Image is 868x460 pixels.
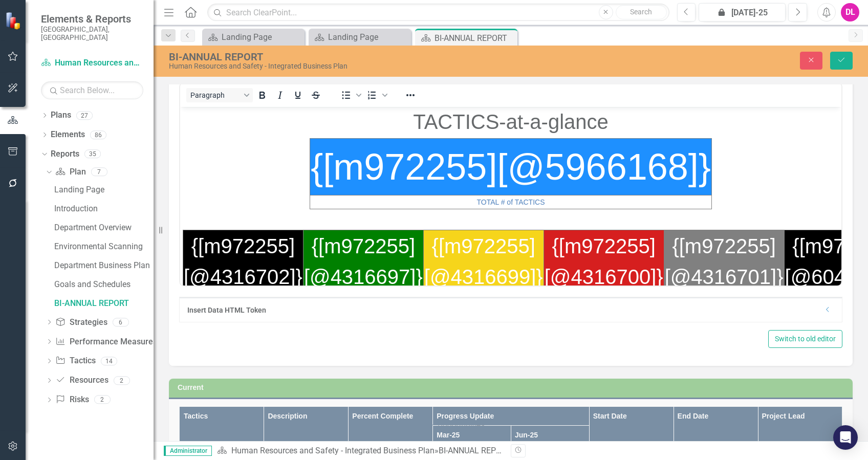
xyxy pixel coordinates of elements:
[435,32,515,45] div: BI-ANNUAL REPORT
[54,242,154,251] div: Environmental Scanning
[164,446,212,456] span: Administrator
[205,31,302,43] a: Landing Page
[55,336,157,348] a: Performance Measures
[41,81,143,99] input: Search Below...
[841,3,859,21] button: DL
[364,128,483,181] span: {[m972255][@4316700]}
[90,130,106,139] div: 86
[328,31,408,43] div: Landing Page
[55,394,89,406] a: Risks
[231,446,435,455] a: Human Resources and Safety - Integrated Business Plan
[41,13,143,25] span: Elements & Reports
[4,128,122,181] span: {[m972255][@4316702]}
[169,62,550,70] div: Human Resources and Safety - Integrated Business Plan
[54,299,154,308] div: BI-ANNUAL REPORT
[55,375,108,386] a: Resources
[630,8,652,16] span: Search
[55,317,107,328] a: Strategies
[84,150,101,159] div: 35
[253,88,271,102] button: Bold
[307,88,324,102] button: Strikethrough
[244,128,363,181] span: {[m972255][@4316699]}
[54,223,154,232] div: Department Overview
[289,88,307,102] button: Underline
[169,51,550,62] div: BI-ANNUAL REPORT
[94,396,111,404] div: 2
[51,148,79,160] a: Reports
[217,445,503,457] div: »
[52,295,154,312] a: BI-ANNUAL REPORT
[207,4,669,21] input: Search ClearPoint...
[52,182,154,198] a: Landing Page
[768,330,842,348] button: Switch to old editor
[55,166,85,178] a: Plan
[51,109,71,121] a: Plans
[616,5,667,19] button: Search
[52,201,154,217] a: Introduction
[101,357,117,365] div: 14
[54,261,154,270] div: Department Business Plan
[52,220,154,236] a: Department Overview
[180,107,841,286] iframe: Rich Text Area
[833,425,858,450] div: Open Intercom Messenger
[55,355,95,367] a: Tactics
[699,3,786,21] button: [DATE]-25
[41,57,143,69] a: Human Resources and Safety - Integrated Business Plan
[54,280,154,289] div: Goals and Schedules
[222,31,302,43] div: Landing Page
[52,276,154,293] a: Goals and Schedules
[52,257,154,274] a: Department Business Plan
[311,31,408,43] a: Landing Page
[439,446,511,455] div: BI-ANNUAL REPORT
[485,128,603,181] span: {[m972255][@4316701]}
[5,11,23,29] img: ClearPoint Strategy
[337,88,363,102] div: Bullet list
[187,305,819,315] div: Insert Data HTML Token
[91,168,107,177] div: 7
[190,91,241,99] span: Paragraph
[52,238,154,255] a: Environmental Scanning
[113,318,129,326] div: 6
[402,88,419,102] button: Reveal or hide additional toolbar items
[76,111,93,120] div: 27
[54,204,154,213] div: Introduction
[702,7,782,19] div: [DATE]-25
[271,88,289,102] button: Italic
[114,376,130,385] div: 2
[54,185,154,194] div: Landing Page
[363,88,389,102] div: Numbered list
[124,128,243,181] span: {[m972255][@4316697]}
[51,129,85,141] a: Elements
[186,88,253,102] button: Block Paragraph
[41,25,143,42] small: [GEOGRAPHIC_DATA], [GEOGRAPHIC_DATA]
